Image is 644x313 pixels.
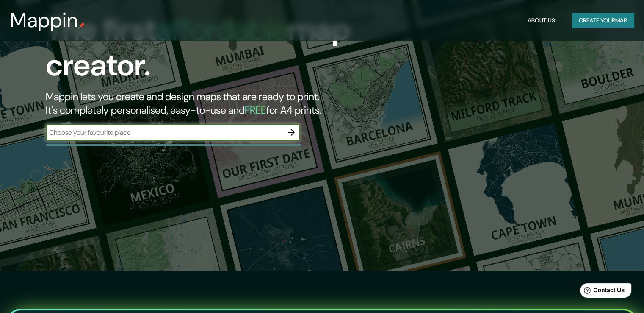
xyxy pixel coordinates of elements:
[78,22,85,29] img: mappin-pin
[572,13,634,28] button: Create yourmap
[569,280,635,304] iframe: Help widget launcher
[46,12,368,90] h1: The first map creator.
[46,90,368,117] h2: Mappin lets you create and design maps that are ready to print. It's completely personalised, eas...
[10,8,78,32] h3: Mappin
[524,13,558,28] button: About Us
[46,128,283,137] input: Choose your favourite place
[245,103,266,117] h5: FREE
